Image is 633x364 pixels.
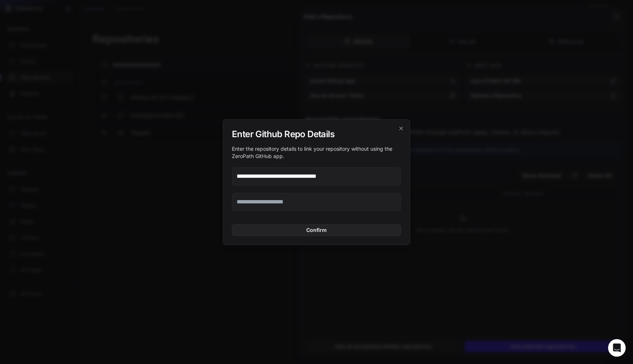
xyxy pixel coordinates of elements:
[232,145,401,160] div: Enter the repository details to link your repository without using the ZeroPath GitHub app.
[398,125,404,131] svg: cross 2,
[608,339,626,357] div: Open Intercom Messenger
[232,224,401,236] button: Confirm
[232,128,401,140] h2: Enter Github Repo Details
